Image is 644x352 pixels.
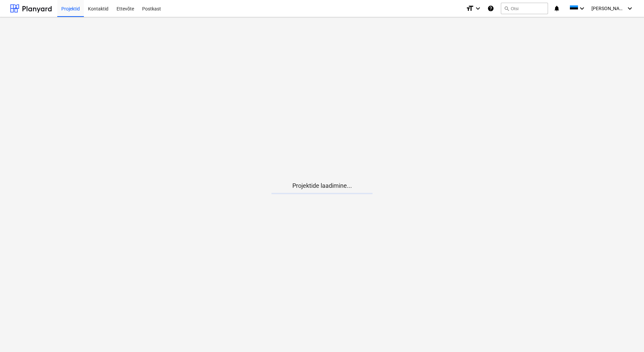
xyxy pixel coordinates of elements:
span: [PERSON_NAME] [591,6,625,11]
i: keyboard_arrow_down [578,4,586,12]
i: keyboard_arrow_down [626,4,634,12]
i: notifications [553,4,560,12]
i: keyboard_arrow_down [474,4,482,12]
span: search [504,6,509,11]
i: Abikeskus [487,4,494,12]
p: Projektide laadimine... [271,182,373,190]
i: format_size [466,4,474,12]
button: Otsi [501,3,548,14]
